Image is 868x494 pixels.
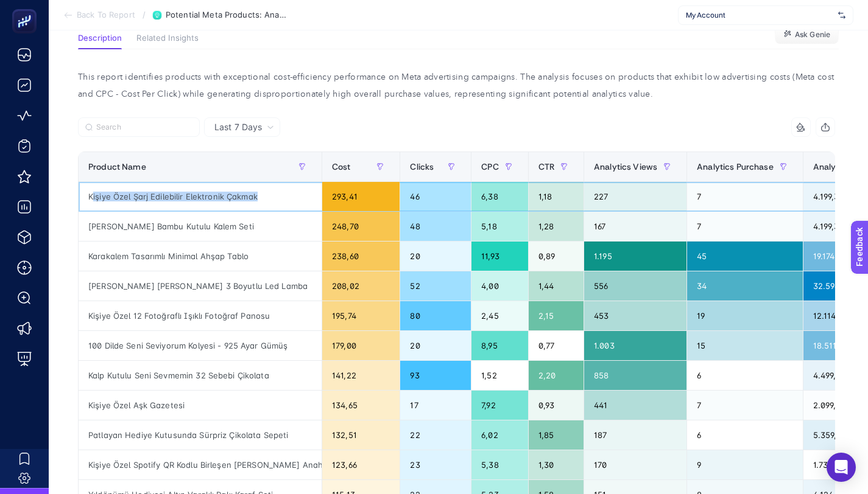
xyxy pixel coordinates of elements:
span: Back To Report [77,10,135,20]
span: CPC [481,162,498,172]
div: 238,60 [322,242,400,271]
span: Potential Meta Products: Analytics Review [166,10,288,20]
span: Analytics Views [594,162,657,172]
div: 7 [687,182,803,211]
div: 100 Dilde Seni Seviyorum Kolyesi - 925 Ayar Gümüş [79,331,322,360]
div: 167 [584,212,686,241]
div: 293,41 [322,182,400,211]
div: 556 [584,271,686,301]
span: CTR [538,162,554,172]
div: 195,74 [322,301,400,330]
div: 1,30 [529,450,584,479]
div: 1.003 [584,331,686,360]
div: 93 [400,361,471,390]
div: 46 [400,182,471,211]
div: 6 [687,420,803,450]
div: 45 [687,242,803,271]
div: 15 [687,331,803,360]
div: 34 [687,271,803,301]
input: Search [96,123,192,132]
span: Last 7 Days [214,121,262,133]
span: Related Insights [136,33,199,43]
div: Kişiye Özel 12 Fotoğraflı Işıklı Fotoğraf Panosu [79,301,322,330]
div: 20 [400,331,471,360]
div: 6,38 [471,182,528,211]
div: This report identifies products with exceptional cost-efficiency performance on Meta advertising ... [68,69,845,103]
div: 227 [584,182,686,211]
div: 52 [400,271,471,301]
div: 8,95 [471,331,528,360]
div: 179,00 [322,331,400,360]
div: 134,65 [322,391,400,420]
div: 1,18 [529,182,584,211]
div: 208,02 [322,271,400,301]
button: Related Insights [136,33,199,49]
div: 2,20 [529,361,584,390]
span: Clicks [410,162,434,172]
div: 132,51 [322,420,400,450]
div: 7,92 [471,391,528,420]
div: Patlayan Hediye Kutusunda Sürpriz Çikolata Sepeti [79,420,322,450]
div: 5,38 [471,450,528,479]
button: Ask Genie [775,25,839,44]
div: 11,93 [471,242,528,271]
div: 22 [400,420,471,450]
div: 0,89 [529,242,584,271]
span: Analytics Purchase [697,162,774,172]
button: Description [78,33,122,49]
span: Ask Genie [795,30,830,40]
span: / [143,10,146,19]
div: 4,00 [471,271,528,301]
div: 48 [400,212,471,241]
span: My Account [686,10,833,20]
div: 1.195 [584,242,686,271]
div: Kalp Kutulu Seni Sevmemin 32 Sebebi Çikolata [79,361,322,390]
div: Kişiye Özel Aşk Gazetesi [79,391,322,420]
div: 19 [687,301,803,330]
div: 858 [584,361,686,390]
div: 17 [400,391,471,420]
div: 441 [584,391,686,420]
div: Kişiye Özel Spotify QR Kodlu Birleşen [PERSON_NAME] Anahtarlık [79,450,322,479]
div: 0,93 [529,391,584,420]
div: 248,70 [322,212,400,241]
div: 170 [584,450,686,479]
div: [PERSON_NAME] Bambu Kutulu Kalem Seti [79,212,322,241]
div: 5,18 [471,212,528,241]
span: Product Name [88,162,146,172]
span: Cost [332,162,351,172]
div: 7 [687,391,803,420]
span: Description [78,33,122,43]
div: 7 [687,212,803,241]
div: 187 [584,420,686,450]
div: Open Intercom Messenger [827,453,856,482]
div: Karakalem Tasarımlı Minimal Ahşap Tablo [79,242,322,271]
div: 2,15 [529,301,584,330]
div: 6 [687,361,803,390]
div: [PERSON_NAME] [PERSON_NAME] 3 Boyutlu Led Lamba [79,271,322,301]
div: 20 [400,242,471,271]
div: 2,45 [471,301,528,330]
div: 6,02 [471,420,528,450]
div: 23 [400,450,471,479]
div: 453 [584,301,686,330]
div: 1,28 [529,212,584,241]
div: 1,52 [471,361,528,390]
div: 0,77 [529,331,584,360]
div: 1,44 [529,271,584,301]
span: Feedback [7,4,46,13]
div: 9 [687,450,803,479]
div: 141,22 [322,361,400,390]
div: 80 [400,301,471,330]
div: 1,85 [529,420,584,450]
img: svg%3e [838,9,845,21]
div: Kişiye Özel Şarj Edilebilir Elektronik Çakmak [79,182,322,211]
div: 123,66 [322,450,400,479]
